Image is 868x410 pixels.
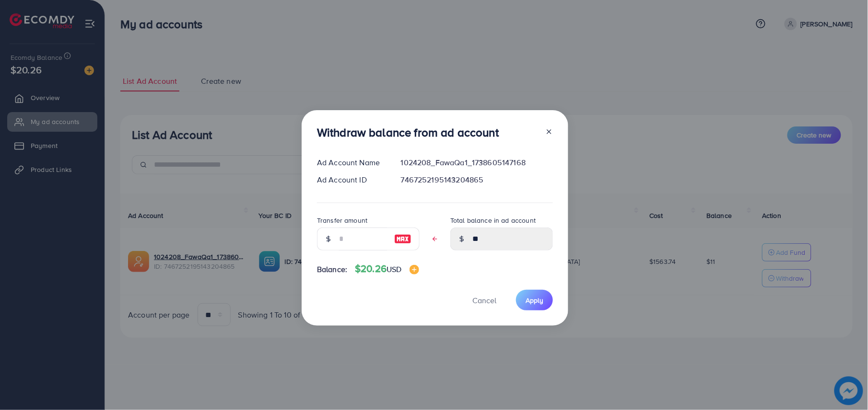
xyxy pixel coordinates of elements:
span: USD [387,264,401,274]
button: Apply [516,290,553,310]
label: Transfer amount [317,216,367,225]
h3: Withdraw balance from ad account [317,125,499,139]
div: 1024208_FawaQa1_1738605147168 [393,157,561,168]
label: Total balance in ad account [450,216,536,225]
img: image [410,265,419,274]
span: Apply [526,296,543,305]
img: image [394,233,411,245]
div: Ad Account Name [309,157,393,168]
span: Balance: [317,264,347,275]
div: 7467252195143204865 [393,174,561,185]
button: Cancel [460,290,508,310]
div: Ad Account ID [309,174,393,185]
span: Cancel [472,295,496,306]
h4: $20.26 [355,263,419,275]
